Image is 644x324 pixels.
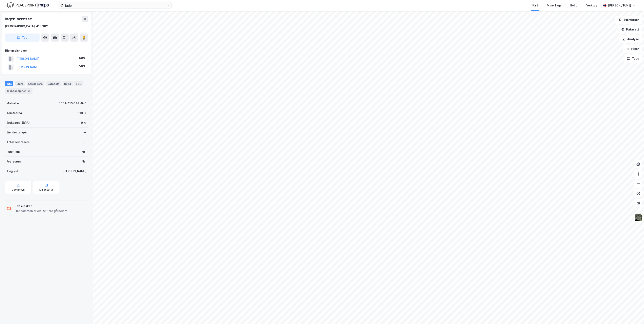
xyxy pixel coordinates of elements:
button: Datasett [618,25,642,34]
div: Eiere [15,81,25,86]
div: Bygg [63,81,73,86]
button: Filter [623,45,642,53]
img: logo.f888ab2527a4732fd821a326f86c7f29.svg [6,2,49,9]
div: Matrikkel [6,101,20,106]
div: Info [5,81,13,86]
div: 0 ㎡ [81,120,86,125]
div: Tomteareal [6,111,23,115]
div: ESG [74,81,83,86]
div: Nei [82,159,86,164]
button: Analyse [619,35,642,43]
div: Eiendomstype [6,130,27,135]
div: Bolig [570,3,577,8]
div: [PERSON_NAME] [608,3,631,8]
button: Tags [624,55,642,63]
div: 0 [84,140,86,145]
div: 119 ㎡ [78,111,86,115]
div: Bruksareal (BRA) [6,120,30,125]
div: Delt eieskap [15,204,67,209]
div: Punktleie [6,149,20,154]
div: Geoinnsyn [12,188,25,191]
div: [GEOGRAPHIC_DATA], 413/182 [5,24,48,29]
img: 9k= [635,214,642,221]
button: Bokmerker [615,16,642,24]
button: Tag [5,34,40,42]
iframe: Chat Widget [624,305,644,324]
div: Datasett [46,81,61,86]
div: Transaksjoner [5,88,33,94]
div: Leietakere [27,81,44,86]
div: [PERSON_NAME] [63,169,86,174]
div: Miljøstatus [39,188,53,191]
div: Kart [532,3,538,8]
div: 2 [27,89,31,93]
div: Eiendommen er eid av flere gårdeiere [15,209,67,213]
div: — [84,130,86,135]
div: Ingen adresse [5,16,33,22]
div: Festegrunn [6,159,22,164]
div: 5001-413-182-0-0 [59,101,86,106]
div: Hjemmelshaver [5,48,88,53]
div: Verktøy [586,3,597,8]
div: 50% [79,64,85,69]
input: Søk på adresse, matrikkel, gårdeiere, leietakere eller personer [64,2,167,8]
div: 50% [79,56,85,60]
div: Antall leietakere [6,140,30,145]
div: Tinglyst [6,169,18,174]
div: Nei [82,149,86,154]
div: Mine Tags [547,3,561,8]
